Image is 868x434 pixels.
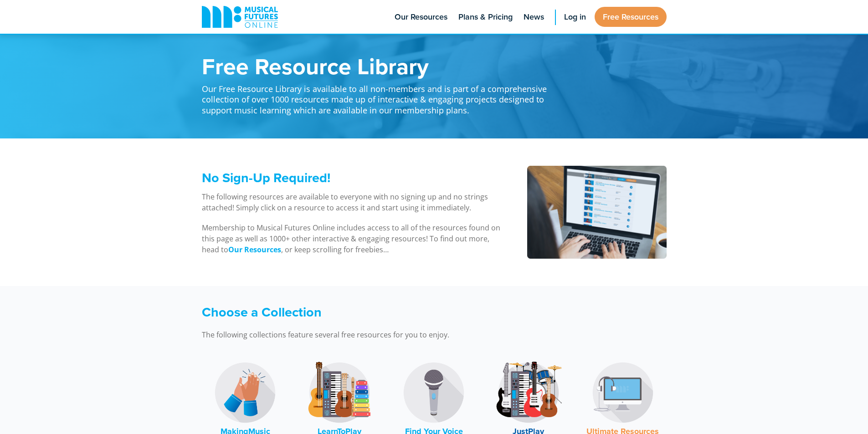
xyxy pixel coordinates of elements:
h1: Free Resource Library [202,55,557,77]
span: Log in [564,11,586,23]
img: Music Technology Logo [589,358,657,427]
p: Our Free Resource Library is available to all non-members and is part of a comprehensive collecti... [202,77,557,116]
a: Free Resources [595,7,667,27]
strong: Our Resources [228,245,281,255]
span: Plans & Pricing [458,11,513,23]
a: Our Resources [228,245,281,255]
p: The following resources are available to everyone with no signing up and no strings attached! Sim... [202,191,504,213]
img: JustPlay Logo [494,358,563,427]
p: Membership to Musical Futures Online includes access to all of the resources found on this page a... [202,222,504,255]
span: News [524,11,544,23]
h3: Choose a Collection [202,304,557,320]
span: Our Resources [395,11,447,23]
span: No Sign-Up Required! [202,168,330,187]
p: The following collections feature several free resources for you to enjoy. [202,329,557,340]
img: MakingMusic Logo [211,358,279,427]
img: Find Your Voice Logo [400,358,468,427]
img: LearnToPlay Logo [305,358,374,427]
